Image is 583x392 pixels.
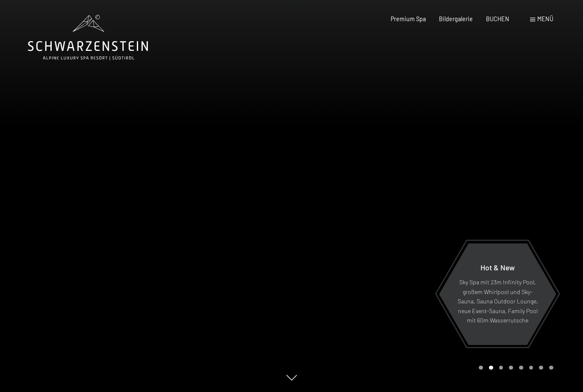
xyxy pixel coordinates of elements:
a: Bildergalerie [439,15,473,22]
span: Menü [537,15,553,22]
div: Carousel Page 2 (Current Slide) [489,366,493,370]
a: Premium Spa [391,15,426,22]
div: Carousel Page 5 [519,366,523,370]
div: Carousel Page 4 [509,366,513,370]
a: Hot & New Sky Spa mit 23m Infinity Pool, großem Whirlpool und Sky-Sauna, Sauna Outdoor Lounge, ne... [439,243,557,345]
span: Hot & New [480,263,515,272]
p: Sky Spa mit 23m Infinity Pool, großem Whirlpool und Sky-Sauna, Sauna Outdoor Lounge, neue Event-S... [457,278,538,325]
a: BUCHEN [486,15,509,22]
div: Carousel Pagination [476,366,553,370]
div: Carousel Page 7 [539,366,543,370]
div: Carousel Page 8 [549,366,553,370]
div: Carousel Page 6 [529,366,533,370]
div: Carousel Page 3 [499,366,503,370]
div: Carousel Page 1 [479,366,483,370]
